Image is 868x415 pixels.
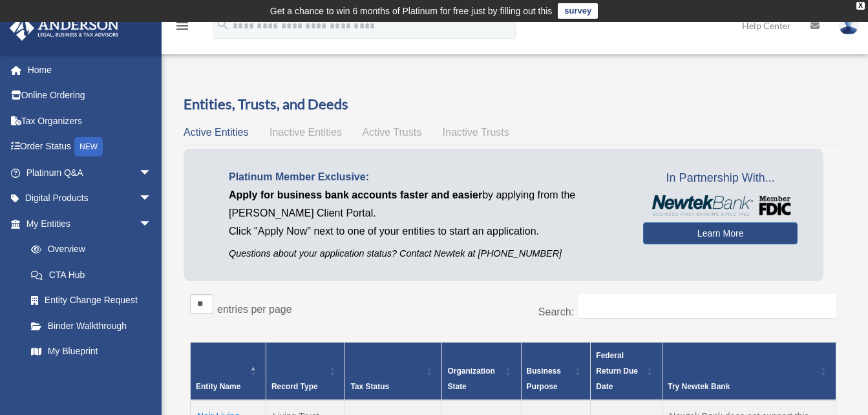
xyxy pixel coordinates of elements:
a: Entity Change Request [18,288,165,314]
p: Click "Apply Now" next to one of your entities to start an application. [229,222,624,240]
div: NEW [74,137,103,156]
a: Binder Walkthrough [18,313,165,339]
a: Platinum Q&Aarrow_drop_down [9,160,171,186]
img: NewtekBankLogoSM.png [650,195,791,216]
span: In Partnership With... [643,168,798,189]
div: Get a chance to win 6 months of Platinum for free just by filling out this [270,3,553,19]
div: Try Newtek Bank [668,379,816,394]
a: Online Ordering [9,83,171,109]
span: Active Entities [184,127,248,138]
a: Overview [18,237,158,262]
a: My Entitiesarrow_drop_down [9,211,165,237]
span: Apply for business bank accounts faster and easier [229,189,482,200]
a: My Blueprint [18,339,165,365]
a: Tax Organizers [9,108,171,134]
span: arrow_drop_down [139,186,165,212]
th: Try Newtek Bank : Activate to sort [662,342,836,400]
span: Entity Name [196,382,240,391]
th: Tax Status: Activate to sort [345,342,442,400]
img: Anderson Advisors Platinum Portal [6,16,123,41]
p: Questions about your application status? Contact Newtek at [PHONE_NUMBER] [229,246,624,262]
div: close [856,2,865,10]
th: Federal Return Due Date: Activate to sort [591,342,662,400]
span: Business Purpose [527,367,561,391]
th: Organization State: Activate to sort [442,342,521,400]
p: Platinum Member Exclusive: [229,168,624,186]
span: Organization State [447,367,494,391]
span: Inactive Trusts [443,127,509,138]
span: Active Trusts [363,127,422,138]
span: arrow_drop_down [139,160,165,186]
a: Order StatusNEW [9,134,171,160]
th: Business Purpose: Activate to sort [521,342,591,400]
a: Learn More [643,222,798,244]
span: Federal Return Due Date [596,351,638,391]
a: Tax Due Dates [18,364,165,390]
th: Record Type: Activate to sort [266,342,345,400]
a: Digital Productsarrow_drop_down [9,186,171,211]
span: Tax Status [350,382,389,391]
a: Home [9,57,171,83]
img: User Pic [839,16,858,35]
span: Record Type [271,382,318,391]
a: menu [175,23,190,34]
a: CTA Hub [18,262,165,288]
a: survey [558,3,598,19]
th: Entity Name: Activate to invert sorting [191,342,266,400]
p: by applying from the [PERSON_NAME] Client Portal. [229,186,624,222]
h3: Entities, Trusts, and Deeds [184,94,843,114]
i: menu [175,18,190,34]
span: Inactive Entities [270,127,342,138]
label: entries per page [217,304,292,315]
span: arrow_drop_down [139,211,165,237]
i: search [216,17,230,32]
label: Search: [538,306,574,317]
